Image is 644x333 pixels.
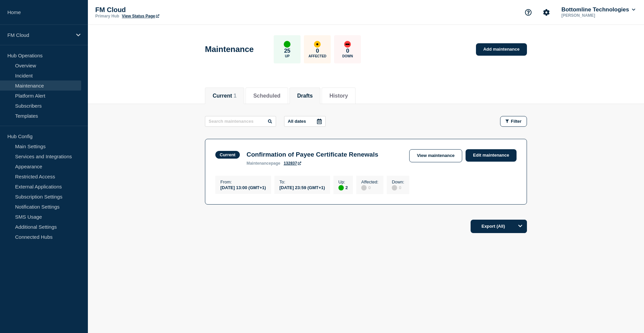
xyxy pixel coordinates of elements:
p: Down : [392,179,404,184]
a: 132837 [284,161,301,166]
p: 0 [316,48,319,54]
a: View Status Page [122,14,159,18]
p: Up [285,54,289,58]
button: Support [521,5,535,19]
div: 0 [361,184,378,190]
span: 1 [233,93,236,99]
span: Filter [511,119,522,124]
button: Drafts [297,93,313,99]
p: Up : [338,179,348,184]
p: 0 [346,48,349,54]
p: Primary Hub [95,14,119,18]
p: [PERSON_NAME] [560,13,630,18]
button: Scheduled [253,93,280,99]
div: 0 [392,184,404,190]
p: From : [220,179,266,184]
p: To : [279,179,325,184]
div: Current [220,152,235,157]
button: History [329,93,348,99]
input: Search maintenances [205,116,276,127]
div: disabled [392,185,397,190]
div: 2 [338,184,348,190]
button: Bottomline Technologies [560,6,637,13]
p: page [247,161,280,166]
button: Current 1 [213,93,236,99]
p: Down [342,54,353,58]
div: [DATE] 23:59 (GMT+1) [279,184,325,190]
div: affected [314,41,321,48]
div: disabled [361,185,367,190]
p: Affected : [361,179,378,184]
div: down [344,41,351,48]
button: Export (All) [471,220,527,233]
h3: Confirmation of Payee Certificate Renewals [247,151,378,158]
button: Account settings [539,5,553,19]
div: up [284,41,290,48]
a: Add maintenance [476,43,527,56]
p: FM Cloud [95,6,229,14]
button: Options [514,220,527,233]
a: Edit maintenance [466,149,517,162]
div: up [338,185,344,190]
button: Filter [500,116,527,127]
p: All dates [288,119,306,124]
p: FM Cloud [7,32,72,38]
span: maintenance [247,161,271,166]
h1: Maintenance [205,45,254,54]
div: [DATE] 13:00 (GMT+1) [220,184,266,190]
a: View maintenance [409,149,462,162]
p: 25 [284,48,290,54]
p: Affected [309,54,326,58]
button: All dates [284,116,326,127]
